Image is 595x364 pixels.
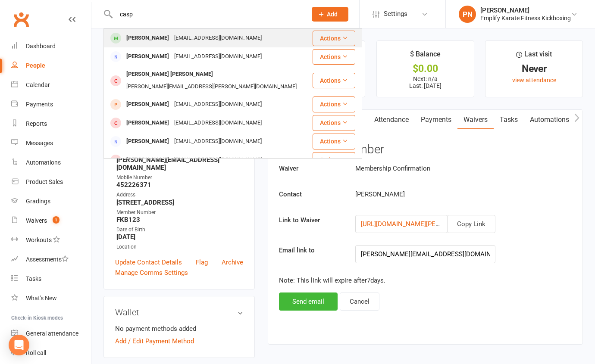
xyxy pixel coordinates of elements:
[26,349,46,356] div: Roll call
[124,32,172,44] div: [PERSON_NAME]
[116,243,243,251] div: Location
[313,96,355,112] button: Actions
[172,135,264,148] div: [EMAIL_ADDRESS][DOMAIN_NAME]
[313,134,355,149] button: Actions
[340,292,379,311] button: Cancel
[26,81,50,88] div: Calendar
[313,31,355,46] button: Actions
[26,217,47,224] div: Waivers
[53,216,60,224] span: 1
[26,62,45,69] div: People
[26,101,53,108] div: Payments
[480,6,571,14] div: [PERSON_NAME]
[116,199,243,206] strong: [STREET_ADDRESS]
[10,9,32,30] a: Clubworx
[116,233,243,241] strong: [DATE]
[26,295,57,302] div: What's New
[327,11,338,18] span: Add
[480,14,571,22] div: Emplify Karate Fitness Kickboxing
[9,335,29,355] div: Open Intercom Messenger
[11,172,91,192] a: Product Sales
[272,245,349,255] label: Email link to
[313,152,355,168] button: Actions
[124,135,172,148] div: [PERSON_NAME]
[524,110,575,130] a: Automations
[124,117,172,129] div: [PERSON_NAME]
[172,117,264,129] div: [EMAIL_ADDRESS][DOMAIN_NAME]
[457,110,494,130] a: Waivers
[116,208,243,217] div: Member Number
[349,163,527,174] div: Membership Confirmation
[11,114,91,134] a: Reports
[116,181,243,189] strong: 452226371
[26,198,50,205] div: Gradings
[172,50,264,63] div: [EMAIL_ADDRESS][DOMAIN_NAME]
[26,159,61,166] div: Automations
[410,49,441,64] div: $ Balance
[272,189,349,199] label: Contact
[115,324,243,334] li: No payment methods added
[512,77,556,84] a: view attendance
[11,324,91,343] a: General attendance kiosk mode
[115,308,243,317] h3: Wallet
[26,330,78,337] div: General attendance
[124,50,172,63] div: [PERSON_NAME]
[11,75,91,95] a: Calendar
[11,269,91,289] a: Tasks
[11,192,91,211] a: Gradings
[272,163,349,174] label: Waiver
[384,4,407,24] span: Settings
[11,250,91,269] a: Assessments
[26,256,69,263] div: Assessments
[172,32,264,44] div: [EMAIL_ADDRESS][DOMAIN_NAME]
[116,216,243,224] strong: FKB123
[26,140,53,146] div: Messages
[113,8,301,20] input: Search...
[11,95,91,114] a: Payments
[196,257,208,268] a: Flag
[11,343,91,363] a: Roll call
[11,134,91,153] a: Messages
[415,110,457,130] a: Payments
[279,143,572,156] h3: Send link to Member
[26,43,56,50] div: Dashboard
[313,115,355,131] button: Actions
[312,7,348,22] button: Add
[11,37,91,56] a: Dashboard
[313,73,355,88] button: Actions
[116,156,243,171] strong: [PERSON_NAME][EMAIL_ADDRESS][DOMAIN_NAME]
[279,275,572,286] p: Note: This link will expire after 7 days.
[11,211,91,230] a: Waivers 1
[116,191,243,199] div: Address
[361,220,476,228] a: [URL][DOMAIN_NAME][PERSON_NAME]
[26,236,52,243] div: Workouts
[26,120,47,127] div: Reports
[115,268,188,278] a: Manage Comms Settings
[385,75,466,89] p: Next: n/a Last: [DATE]
[11,289,91,308] a: What's New
[494,110,524,130] a: Tasks
[272,215,349,225] label: Link to Waiver
[349,189,527,199] div: [PERSON_NAME]
[124,81,299,93] div: [PERSON_NAME][EMAIL_ADDRESS][PERSON_NAME][DOMAIN_NAME]
[368,110,415,130] a: Attendance
[459,6,476,23] div: PN
[172,154,264,166] div: [EMAIL_ADDRESS][DOMAIN_NAME]
[447,215,495,233] button: Copy Link
[116,174,243,182] div: Mobile Number
[115,336,194,346] a: Add / Edit Payment Method
[385,64,466,73] div: $0.00
[124,68,216,81] div: [PERSON_NAME] [PERSON_NAME]
[516,49,552,64] div: Last visit
[26,178,63,185] div: Product Sales
[11,56,91,75] a: People
[11,230,91,250] a: Workouts
[124,154,172,166] div: [PERSON_NAME]
[313,49,355,65] button: Actions
[124,98,172,111] div: [PERSON_NAME]
[116,226,243,234] div: Date of Birth
[493,64,575,73] div: Never
[11,153,91,172] a: Automations
[172,98,264,111] div: [EMAIL_ADDRESS][DOMAIN_NAME]
[115,257,182,268] a: Update Contact Details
